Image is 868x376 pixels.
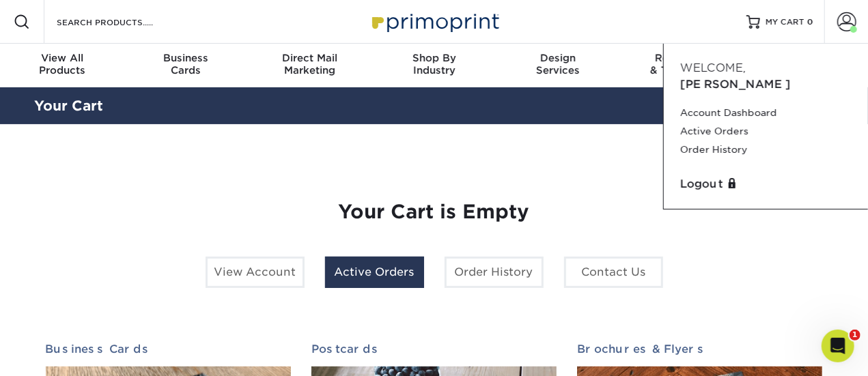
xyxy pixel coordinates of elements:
[124,44,249,87] a: BusinessCards
[124,52,249,64] span: Business
[496,52,620,64] span: Design
[680,61,746,74] span: Welcome,
[766,16,804,28] span: MY CART
[248,52,372,76] div: Marketing
[372,52,496,64] span: Shop By
[680,176,852,192] a: Logout
[248,44,372,87] a: Direct MailMarketing
[372,44,496,87] a: Shop ByIndustry
[564,257,663,288] a: Contact Us
[680,141,852,159] a: Order History
[496,52,620,76] div: Services
[325,257,424,288] a: Active Orders
[620,52,744,64] span: Resources
[372,52,496,76] div: Industry
[35,98,104,114] a: Your Cart
[46,201,823,224] h1: Your Cart is Empty
[850,330,860,341] span: 1
[680,104,852,122] a: Account Dashboard
[3,334,116,371] iframe: Google Customer Reviews
[577,343,822,356] h2: Brochures & Flyers
[822,330,854,362] iframe: Intercom live chat
[445,257,544,288] a: Order History
[248,52,372,64] span: Direct Mail
[620,44,744,87] a: Resources& Templates
[807,17,813,27] span: 0
[55,14,188,30] input: SEARCH PRODUCTS.....
[311,343,557,356] h2: Postcards
[46,343,291,356] h2: Business Cards
[680,78,791,91] span: [PERSON_NAME]
[680,122,852,141] a: Active Orders
[206,257,305,288] a: View Account
[124,52,249,76] div: Cards
[366,7,503,36] img: Primoprint
[496,44,620,87] a: DesignServices
[620,52,744,76] div: & Templates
